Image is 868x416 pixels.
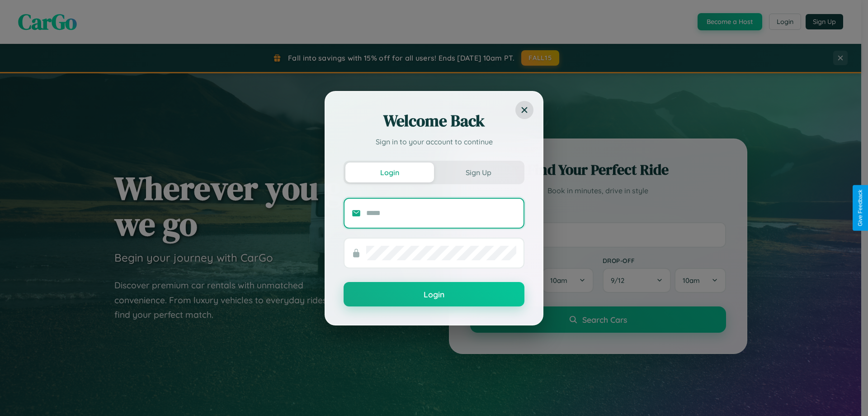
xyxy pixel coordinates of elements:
[344,110,524,132] h2: Welcome Back
[344,136,524,147] p: Sign in to your account to continue
[345,163,434,182] button: Login
[434,163,523,182] button: Sign Up
[344,282,524,306] button: Login
[857,190,863,226] div: Give Feedback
